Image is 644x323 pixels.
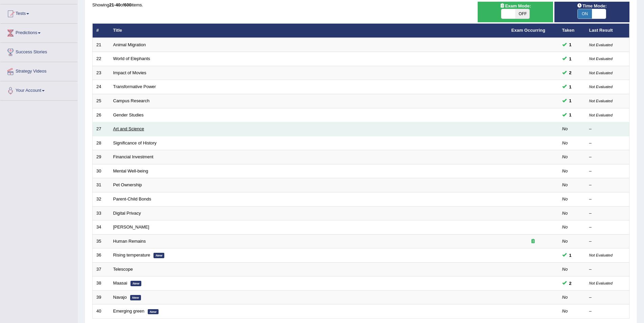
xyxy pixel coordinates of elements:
div: – [589,168,626,174]
a: Predictions [0,24,77,41]
div: Showing of items. [92,2,629,8]
span: You can still take this question [567,111,574,118]
td: 33 [93,206,110,220]
b: 21-40 [109,2,120,7]
td: 22 [93,52,110,66]
em: No [562,126,568,131]
div: – [589,210,626,217]
a: Your Account [0,81,77,98]
span: ON [578,9,592,19]
em: No [562,308,568,314]
td: 27 [93,122,110,136]
span: Time Mode: [574,2,610,9]
em: New [148,309,159,315]
td: 24 [93,80,110,94]
td: 32 [93,192,110,206]
th: Title [110,24,508,38]
em: No [562,168,568,173]
small: Not Evaluated [589,281,613,285]
em: New [130,295,141,300]
span: You can still take this question [567,280,574,287]
em: New [153,253,164,258]
em: No [562,154,568,159]
small: Not Evaluated [589,113,613,117]
div: – [589,126,626,132]
div: – [589,196,626,203]
a: Rising temperature [113,252,150,258]
a: Tests [0,4,77,21]
a: Human Remains [113,239,146,244]
small: Not Evaluated [589,85,613,89]
td: 31 [93,178,110,192]
a: Digital Privacy [113,211,141,216]
td: 40 [93,304,110,319]
td: 21 [93,38,110,52]
small: Not Evaluated [589,99,613,103]
a: Maasai [113,280,127,286]
td: 29 [93,150,110,164]
a: World of Elephants [113,56,150,61]
em: No [562,196,568,201]
td: 23 [93,66,110,80]
span: Exam Mode: [497,2,533,9]
a: Financial Investment [113,154,153,159]
small: Not Evaluated [589,253,613,257]
a: Gender Studies [113,112,144,117]
th: Taken [558,24,586,38]
em: New [130,281,141,286]
em: No [562,182,568,187]
span: You can still take this question [567,97,574,104]
th: # [93,24,110,38]
th: Last Result [586,24,629,38]
td: 38 [93,276,110,291]
td: 30 [93,164,110,178]
b: 600 [124,2,132,7]
a: Strategy Videos [0,62,77,79]
a: Transformative Power [113,84,156,89]
span: OFF [515,9,529,19]
div: – [589,266,626,273]
td: 34 [93,220,110,235]
small: Not Evaluated [589,71,613,75]
div: – [589,224,626,231]
span: You can still take this question [567,83,574,90]
a: [PERSON_NAME] [113,224,149,230]
a: Significance of History [113,140,157,145]
td: 28 [93,136,110,150]
em: No [562,224,568,230]
div: – [589,154,626,160]
td: 25 [93,94,110,108]
a: Parent-Child Bonds [113,196,151,201]
a: Impact of Movies [113,70,146,75]
em: No [562,239,568,244]
a: Art and Science [113,126,144,131]
div: – [589,182,626,188]
a: Emerging green [113,308,145,314]
span: You can still take this question [567,55,574,62]
span: You can still take this question [567,252,574,259]
div: Exam occurring question [511,238,555,245]
a: Animal Migration [113,42,146,47]
a: Mental Well-being [113,168,148,173]
div: Show exams occurring in exams [478,2,553,22]
td: 37 [93,262,110,276]
a: Campus Research [113,98,150,103]
div: – [589,140,626,146]
a: Pet Ownership [113,182,142,187]
em: No [562,295,568,300]
a: Exam Occurring [511,28,545,33]
td: 39 [93,290,110,304]
td: 35 [93,234,110,248]
em: No [562,267,568,272]
a: Success Stories [0,43,77,60]
td: 26 [93,108,110,122]
em: No [562,140,568,145]
div: – [589,308,626,315]
small: Not Evaluated [589,57,613,61]
span: You can still take this question [567,41,574,48]
span: You can still take this question [567,69,574,76]
a: Telescope [113,267,133,272]
div: – [589,238,626,245]
a: Navajo [113,295,127,300]
div: – [589,294,626,301]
